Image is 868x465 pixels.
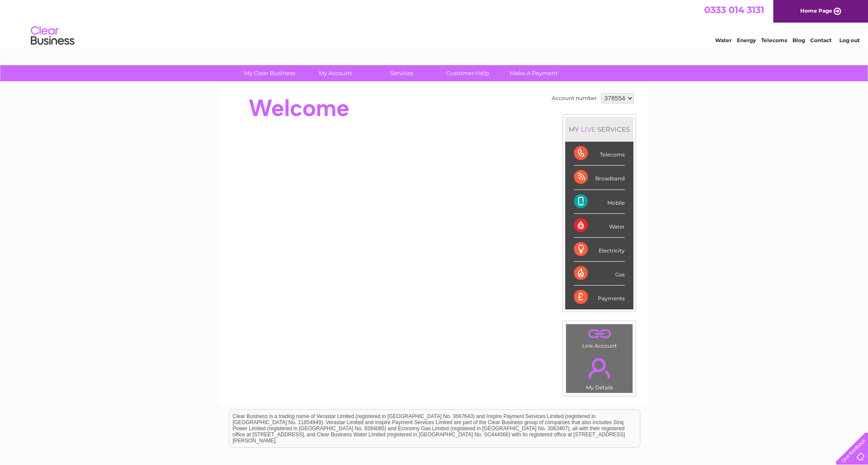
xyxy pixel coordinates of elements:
div: Electricity [574,238,625,262]
div: Gas [574,262,625,286]
img: logo.png [30,23,75,49]
td: My Details [566,351,633,393]
a: My Account [300,65,371,81]
a: Energy [737,37,756,43]
div: Payments [574,286,625,309]
a: Make A Payment [498,65,570,81]
a: Customer Help [432,65,504,81]
td: Account number [550,91,599,106]
a: . [568,353,630,383]
a: Contact [810,37,832,43]
div: Clear Business is a trading name of Verastar Limited (registered in [GEOGRAPHIC_DATA] No. 3667643... [229,5,640,42]
a: My Clear Business [234,65,305,81]
div: MY SERVICES [565,117,633,142]
a: Water [715,37,732,43]
div: LIVE [579,125,597,133]
a: . [568,326,630,342]
a: Services [366,65,437,81]
div: Water [574,214,625,238]
a: 0333 014 3131 [704,4,764,15]
td: Link Account [566,324,633,351]
div: Mobile [574,190,625,214]
a: Telecoms [761,37,787,43]
div: Broadband [574,166,625,189]
div: Telecoms [574,142,625,166]
a: Log out [839,37,860,43]
a: Blog [792,37,805,43]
